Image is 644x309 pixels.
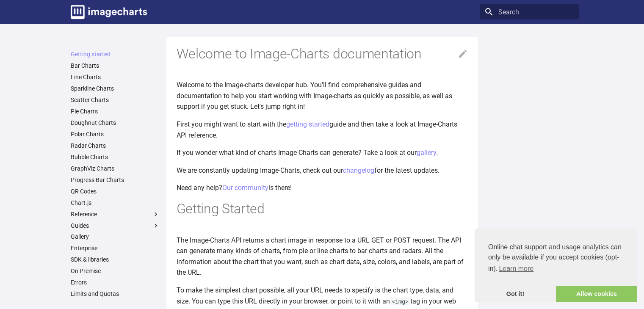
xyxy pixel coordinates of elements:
[71,188,160,195] a: QR Codes
[417,149,436,157] a: gallery
[177,182,468,193] p: Need any help? is there!
[71,96,160,104] a: Scatter Charts
[71,165,160,172] a: GraphViz Charts
[71,256,160,263] a: SDK & libraries
[488,242,624,275] span: Online chat support and usage analytics can only be available if you accept cookies (opt-in).
[177,165,468,176] p: We are constantly updating Image-Charts, check out our for the latest updates.
[71,279,160,286] a: Errors
[71,153,160,161] a: Bubble Charts
[71,119,160,127] a: Doughnut Charts
[390,298,410,305] code: <img>
[71,50,160,58] a: Getting started
[71,176,160,184] a: Progress Bar Charts
[475,229,637,302] div: cookieconsent
[71,244,160,252] a: Enterprise
[498,262,535,275] a: learn more about cookies
[67,2,150,22] a: Image-Charts documentation
[71,5,147,19] img: logo
[71,267,160,275] a: On Premise
[177,80,468,112] p: Welcome to the Image-charts developer hub. You'll find comprehensive guides and documentation to ...
[556,286,637,303] a: allow cookies
[71,290,160,298] a: Limits and Quotas
[177,119,468,141] p: First you might want to start with the guide and then take a look at Image-Charts API reference.
[71,73,160,81] a: Line Charts
[71,108,160,115] a: Pie Charts
[177,235,468,278] p: The Image-Charts API returns a chart image in response to a URL GET or POST request. The API can ...
[480,4,579,19] input: Search
[71,62,160,69] a: Bar Charts
[177,147,468,158] p: If you wonder what kind of charts Image-Charts can generate? Take a look at our .
[286,120,329,128] a: getting started
[71,210,160,218] label: Reference
[177,200,468,218] h1: Getting Started
[71,142,160,149] a: Radar Charts
[343,166,374,174] a: changelog
[475,286,556,303] a: dismiss cookie message
[71,130,160,138] a: Polar Charts
[71,85,160,92] a: Sparkline Charts
[222,184,268,192] a: Our community
[71,199,160,207] a: Chart.js
[71,222,160,229] label: Guides
[71,233,160,240] a: Gallery
[177,45,468,63] h1: Welcome to Image-Charts documentation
